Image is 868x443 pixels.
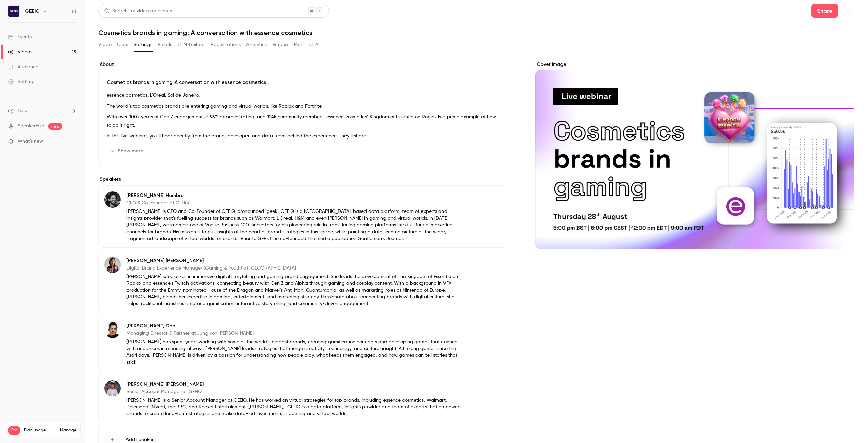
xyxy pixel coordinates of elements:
button: UTM builder [178,39,205,50]
span: new [48,123,62,130]
p: [PERSON_NAME] Hambro [126,192,464,199]
div: Audience [8,63,38,70]
button: Settings [134,39,152,50]
p: [PERSON_NAME] Dao [126,322,464,329]
div: Sara Apaza[PERSON_NAME] [PERSON_NAME]Digital Brand Experience Manager (Gaming & Youth) at [GEOGRA... [98,251,508,313]
li: help-dropdown-opener [8,107,77,114]
p: [PERSON_NAME] [PERSON_NAME] [126,257,464,264]
p: Digital Brand Experience Manager (Gaming & Youth) at [GEOGRAPHIC_DATA] [126,265,464,272]
p: [PERSON_NAME] is CEO and Co-Founder of GEEIQ, pronounced 'geek'. GEEIQ is a [GEOGRAPHIC_DATA]-bas... [126,208,464,242]
button: Video [98,39,112,50]
button: Share [811,4,838,18]
p: With over 100+ years of Gen Z engagement, a 96% approval rating, and 124k community members, esse... [107,113,500,129]
img: Thanh Dao [104,322,121,338]
img: Tom von Simson [104,380,121,396]
p: The world’s top cosmetics brands are entering gaming and virtual worlds, like Roblox and Fortnite. [107,102,500,110]
button: Top Bar Actions [844,5,854,16]
a: SpeakerHub [18,123,44,130]
div: Settings [8,78,35,85]
section: Cover image [535,61,854,249]
p: Cosmetics brands in gaming: A conversation with essence cosmetics [107,79,500,86]
h6: GEEIQ [25,8,40,15]
div: Charles Hambro[PERSON_NAME] HambroCEO & Co-Founder at GEEIQ[PERSON_NAME] is CEO and Co-Founder of... [98,185,508,248]
button: Emails [158,39,172,50]
span: Plan usage [24,428,56,433]
p: Senior Account Manager at GEEIQ [126,388,464,395]
div: Videos [8,49,32,55]
div: Tom von Simson[PERSON_NAME] [PERSON_NAME]Senior Account Manager at GEEIQ[PERSON_NAME] is a Senior... [98,374,508,423]
p: CEO & Co-Founder at GEEIQ [126,200,464,206]
p: [PERSON_NAME] specializes in immersive digital storytelling and gaming brand engagement. She lead... [126,273,464,307]
span: What's new [18,138,43,145]
img: Sara Apaza [104,257,121,273]
p: [PERSON_NAME] is a Senior Account Manager at GEEIQ. He has worked on virtual strategies for top b... [126,397,464,417]
button: Embed [273,39,289,50]
span: Help [18,107,27,114]
span: Pro [8,426,20,435]
button: Analytics [246,39,267,50]
img: GEEIQ [8,6,19,17]
label: About [98,61,508,68]
p: Managing Director & Partner at Jung von [PERSON_NAME] [126,330,464,337]
button: Clips [117,39,128,50]
label: Cover image [535,61,854,68]
button: Show more [107,146,147,156]
h1: Cosmetics brands in gaming: A conversation with essence cosmetics [98,29,854,37]
img: Charles Hambro [104,191,121,208]
div: Events [8,34,32,40]
a: Manage [60,428,76,433]
button: CTA [309,39,318,50]
p: [PERSON_NAME] has spent years working with some of the world’s biggest brands, creating gamificat... [126,338,464,366]
span: Add speaker [126,436,154,443]
p: In this live webinar, you’ll hear directly from the brand, developer, and data team behind the ex... [107,132,500,140]
p: [PERSON_NAME] [PERSON_NAME] [126,381,464,388]
button: Polls [294,39,304,50]
p: essence cosmetics. L’Oréal. Sol de Janeiro. [107,91,500,99]
button: Registrations [211,39,241,50]
div: Search for videos or events [104,7,172,15]
div: Thanh Dao[PERSON_NAME] DaoManaging Director & Partner at Jung von [PERSON_NAME][PERSON_NAME] has ... [98,316,508,371]
label: Speakers [98,176,508,183]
